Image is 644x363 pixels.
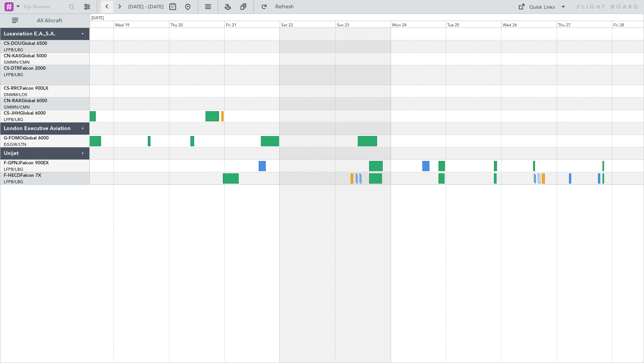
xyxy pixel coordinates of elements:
a: G-FOMOGlobal 6000 [4,136,49,141]
span: CS-RRC [4,86,20,91]
a: CN-RAKGlobal 6000 [4,99,47,103]
span: CS-JHH [4,111,20,116]
div: Mon 24 [391,21,446,28]
a: CN-KASGlobal 5000 [4,54,47,58]
div: Thu 20 [169,21,224,28]
div: Quick Links [529,4,555,11]
a: EGGW/LTN [4,142,26,147]
div: Sun 23 [335,21,391,28]
a: GMMN/CMN [4,60,30,65]
span: Refresh [269,4,301,9]
div: Sat 22 [280,21,335,28]
span: CS-DOU [4,41,21,46]
span: All Aircraft [20,18,80,23]
span: CN-KAS [4,54,21,58]
a: CS-JHHGlobal 6000 [4,111,46,116]
div: Wed 26 [501,21,557,28]
a: LFPB/LBG [4,117,23,123]
span: F-GPNJ [4,161,20,165]
div: Thu 27 [557,21,612,28]
a: LFPB/LBG [4,167,23,172]
button: All Aircraft [8,15,82,27]
span: [DATE] - [DATE] [128,3,164,10]
a: GMMN/CMN [4,104,30,110]
div: Tue 25 [446,21,501,28]
a: LFPB/LBG [4,72,23,78]
span: F-HECD [4,173,20,178]
div: Wed 19 [113,21,169,28]
div: Fri 21 [224,21,280,28]
a: LFPB/LBG [4,179,23,185]
button: Quick Links [514,1,570,13]
a: LFPB/LBG [4,47,23,53]
a: DNMM/LOS [4,92,27,98]
a: F-GPNJFalcon 900EX [4,161,49,165]
div: [DATE] [91,15,104,21]
a: CS-DTRFalcon 2000 [4,66,46,71]
a: F-HECDFalcon 7X [4,173,41,178]
span: CN-RAK [4,99,21,103]
input: Trip Number [23,1,66,12]
button: Refresh [258,1,303,13]
a: CS-DOUGlobal 6500 [4,41,47,46]
a: CS-RRCFalcon 900LX [4,86,48,91]
span: G-FOMO [4,136,23,141]
span: CS-DTR [4,66,20,71]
